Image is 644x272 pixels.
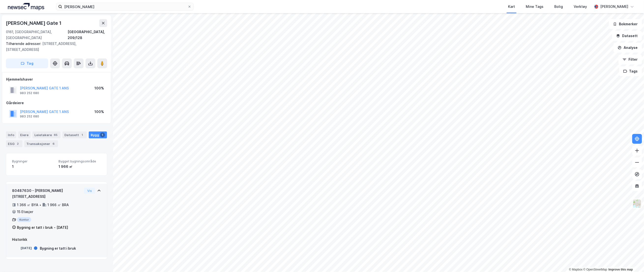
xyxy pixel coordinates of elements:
button: Tag [6,58,48,68]
div: 1 [100,132,105,137]
div: 6 [51,141,56,146]
a: Mapbox [569,268,583,271]
div: 2 [15,141,20,146]
div: Leietakere [32,131,60,138]
div: [PERSON_NAME] [600,4,628,10]
button: Filter [618,55,642,64]
div: [DATE] [12,246,32,250]
div: • [39,203,41,207]
a: Improve this map [609,268,633,271]
span: Bygninger [12,159,55,163]
div: Historikk [12,237,101,243]
div: Eiere [18,131,30,138]
div: 0161, [GEOGRAPHIC_DATA], [GEOGRAPHIC_DATA] [6,29,68,41]
div: 1 966 ㎡ BRA [47,202,69,208]
div: ESG [6,140,22,147]
span: Bygget bygningsområde [59,159,101,163]
div: Hjemmelshaver [6,76,107,82]
div: 1 [80,132,85,137]
button: Analyse [614,43,642,53]
img: Z [632,199,642,208]
div: Kontrollprogram for chat [619,248,644,272]
span: Tilhørende adresser: [6,42,42,46]
div: Bygning er tatt i bruk [40,245,76,251]
div: Bolig [554,4,563,10]
div: Verktøy [574,4,587,10]
div: 65 [53,132,59,137]
div: [GEOGRAPHIC_DATA], 209/128 [68,29,107,41]
button: Tags [619,66,642,76]
div: Info [6,131,16,138]
div: 983 252 680 [20,115,39,118]
div: Bygning er tatt i bruk - [DATE] [17,225,68,230]
div: Datasett [62,131,87,138]
div: [STREET_ADDRESS], [STREET_ADDRESS] [6,41,103,53]
button: Datasett [612,31,642,41]
div: Bygg [89,131,107,138]
button: Bokmerker [609,19,642,29]
iframe: Chat Widget [619,248,644,272]
a: OpenStreetMap [583,268,607,271]
div: 100% [94,85,104,91]
button: Vis [84,188,95,194]
div: 15 Etasjer [17,209,33,215]
div: Transaksjoner [24,140,58,147]
div: 100% [94,109,104,115]
div: 1 966 ㎡ [59,164,101,170]
div: 1 [12,164,55,170]
div: [PERSON_NAME] Gate 1 [6,19,62,27]
div: Mine Tags [526,4,543,10]
div: Gårdeiere [6,100,107,106]
input: Søk på adresse, matrikkel, gårdeiere, leietakere eller personer [62,3,188,10]
div: 80487630 - [PERSON_NAME][STREET_ADDRESS] [12,188,82,200]
img: logo.a4113a55bc3d86da70a041830d287a7e.svg [8,3,44,10]
div: 1 366 ㎡ BYA [17,202,38,208]
div: Kart [508,4,515,10]
div: 983 252 680 [20,91,39,95]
